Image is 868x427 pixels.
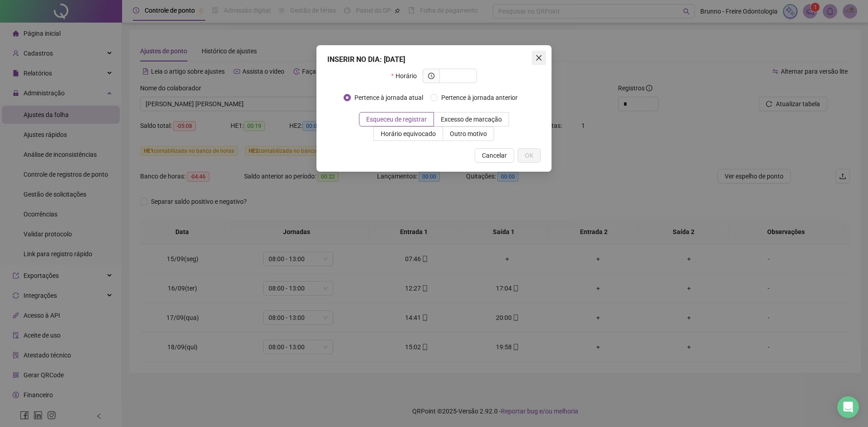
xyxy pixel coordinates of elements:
button: Cancelar [475,148,514,163]
span: Excesso de marcação [441,116,502,123]
span: Esqueceu de registrar [366,116,427,123]
span: Pertence à jornada anterior [438,93,521,103]
div: INSERIR NO DIA : [DATE] [327,54,541,65]
span: close [535,54,542,61]
div: Open Intercom Messenger [837,396,859,418]
button: OK [518,148,541,163]
button: Close [532,51,546,65]
span: Outro motivo [450,130,487,137]
span: clock-circle [428,73,434,79]
span: Horário equivocado [381,130,436,137]
label: Horário [391,69,422,83]
span: Pertence à jornada atual [351,93,427,103]
span: Cancelar [482,150,507,160]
